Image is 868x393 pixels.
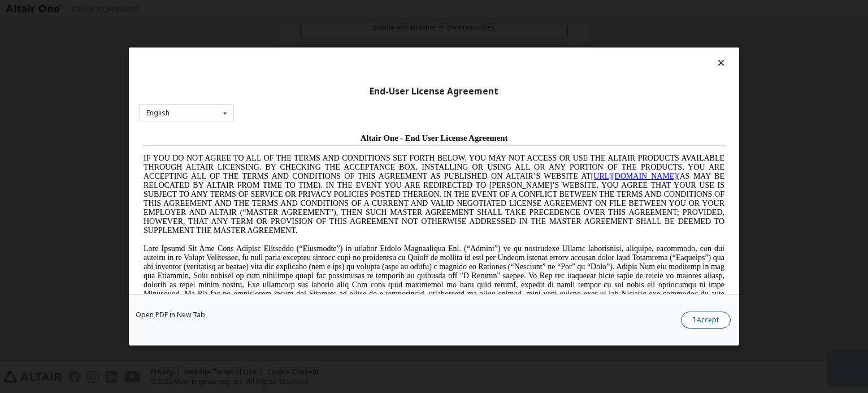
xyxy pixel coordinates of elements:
a: [URL][DOMAIN_NAME] [452,43,538,51]
a: Open PDF in New Tab [136,312,205,318]
div: End-User License Agreement [139,86,729,97]
span: Lore Ipsumd Sit Ame Cons Adipisc Elitseddo (“Eiusmodte”) in utlabor Etdolo Magnaaliqua Eni. (“Adm... [5,115,585,196]
span: Altair One - End User License Agreement [222,5,369,14]
span: IF YOU DO NOT AGREE TO ALL OF THE TERMS AND CONDITIONS SET FORTH BELOW, YOU MAY NOT ACCESS OR USE... [5,25,585,106]
button: I Accept [681,312,731,329]
div: English [146,110,170,116]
